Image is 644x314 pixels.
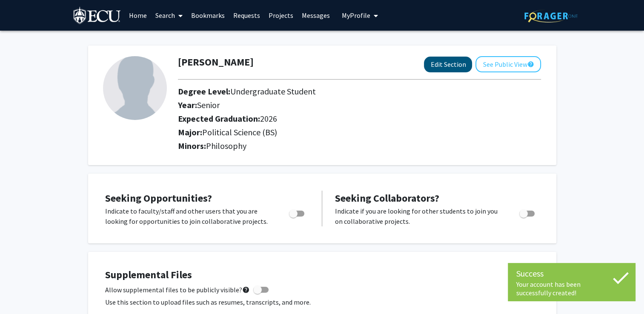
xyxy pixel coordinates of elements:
h1: [PERSON_NAME] [178,56,254,69]
img: Profile Picture [103,56,167,120]
span: Seeking Collaborators? [335,191,439,205]
span: Seeking Opportunities? [105,191,212,205]
span: Senior [197,100,220,110]
h2: Year: [178,100,482,110]
mat-icon: help [242,285,250,295]
div: Success [516,267,627,280]
iframe: Chat [6,276,36,308]
button: Edit Section [424,57,472,72]
span: Political Science (BS) [202,127,277,137]
span: Undergraduate Student [230,86,316,97]
h2: Degree Level: [178,86,482,97]
h2: Minors: [178,141,541,151]
a: Messages [298,0,334,30]
a: Requests [229,0,264,30]
span: Philosophy [206,140,246,151]
a: Search [151,0,187,30]
a: Projects [264,0,298,30]
img: East Carolina University Logo [73,7,122,26]
h4: Supplemental Files [105,269,539,281]
img: ForagerOne Logo [524,9,578,23]
button: See Public View [475,56,541,72]
div: Toggle [286,206,309,219]
p: Use this section to upload files such as resumes, transcripts, and more. [105,297,539,307]
p: Indicate to faculty/staff and other users that you are looking for opportunities to join collabor... [105,206,273,226]
h2: Expected Graduation: [178,114,482,124]
span: My Profile [342,11,370,20]
span: Allow supplemental files to be publicly visible? [105,285,250,295]
h2: Major: [178,127,541,137]
a: Home [125,0,151,30]
p: Indicate if you are looking for other students to join you on collaborative projects. [335,206,503,226]
div: Your account has been successfully created! [516,280,627,297]
div: Toggle [516,206,539,219]
span: 2026 [260,113,277,124]
mat-icon: help [527,59,534,69]
a: Bookmarks [187,0,229,30]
